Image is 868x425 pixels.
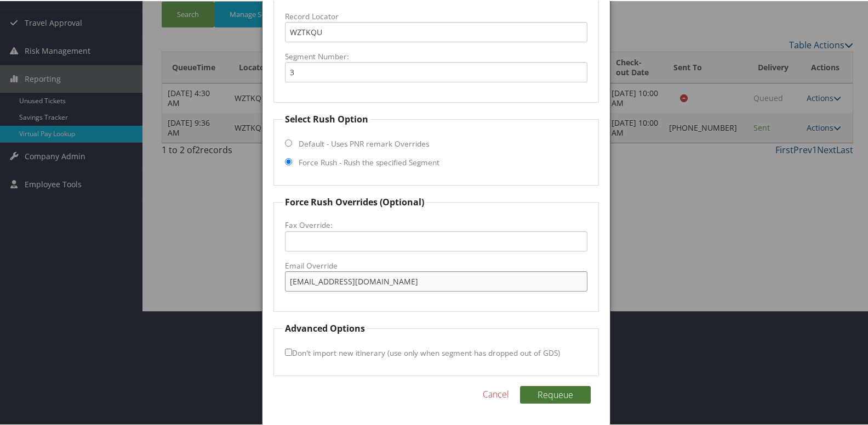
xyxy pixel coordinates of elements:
[520,385,591,402] button: Requeue
[285,259,588,270] label: Email Override
[285,348,292,355] input: Don't import new itinerary (use only when segment has dropped out of GDS)
[285,50,588,61] label: Segment Number:
[299,156,439,167] label: Force Rush - Rush the specified Segment
[285,342,560,362] label: Don't import new itinerary (use only when segment has dropped out of GDS)
[285,219,588,230] label: Fax Override:
[299,137,429,148] label: Default - Uses PNR remark Overrides
[283,111,370,125] legend: Select Rush Option
[283,194,426,208] legend: Force Rush Overrides (Optional)
[285,10,588,21] label: Record Locator
[283,321,367,334] legend: Advanced Options
[483,387,509,400] a: Cancel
